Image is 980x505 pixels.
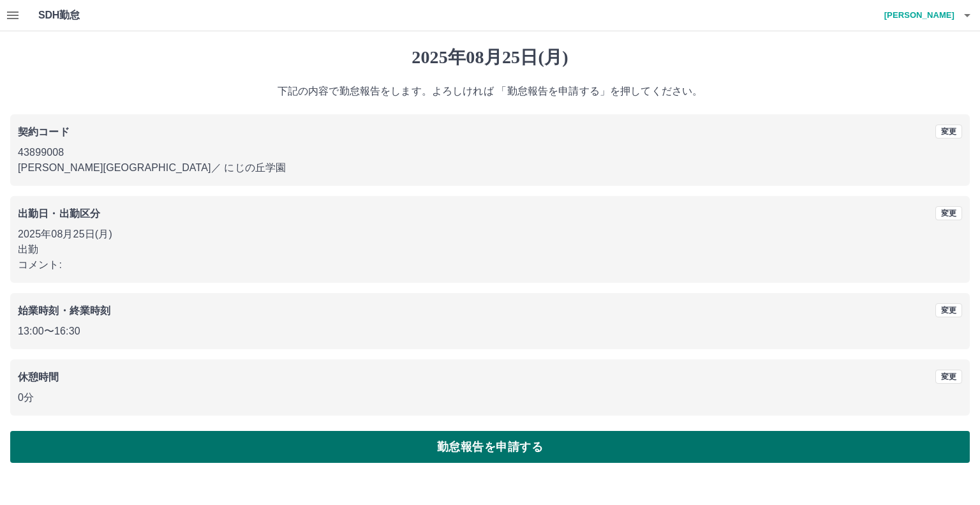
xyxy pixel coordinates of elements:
[935,124,962,139] button: 変更
[10,84,970,99] p: 下記の内容で勤怠報告をします。よろしければ 「勤怠報告を申請する」を押してください。
[935,206,962,220] button: 変更
[18,257,962,273] p: コメント:
[18,305,110,316] b: 始業時刻・終業時刻
[18,160,962,176] p: [PERSON_NAME][GEOGRAPHIC_DATA] ／ にじの丘学園
[18,324,962,339] p: 13:00 〜 16:30
[935,303,962,317] button: 変更
[10,47,970,68] h1: 2025年08月25日(月)
[935,370,962,384] button: 変更
[18,227,962,242] p: 2025年08月25日(月)
[18,145,962,160] p: 43899008
[18,242,962,257] p: 出勤
[10,431,970,463] button: 勤怠報告を申請する
[18,390,962,405] p: 0分
[18,372,59,382] b: 休憩時間
[18,126,70,137] b: 契約コード
[18,208,100,219] b: 出勤日・出勤区分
